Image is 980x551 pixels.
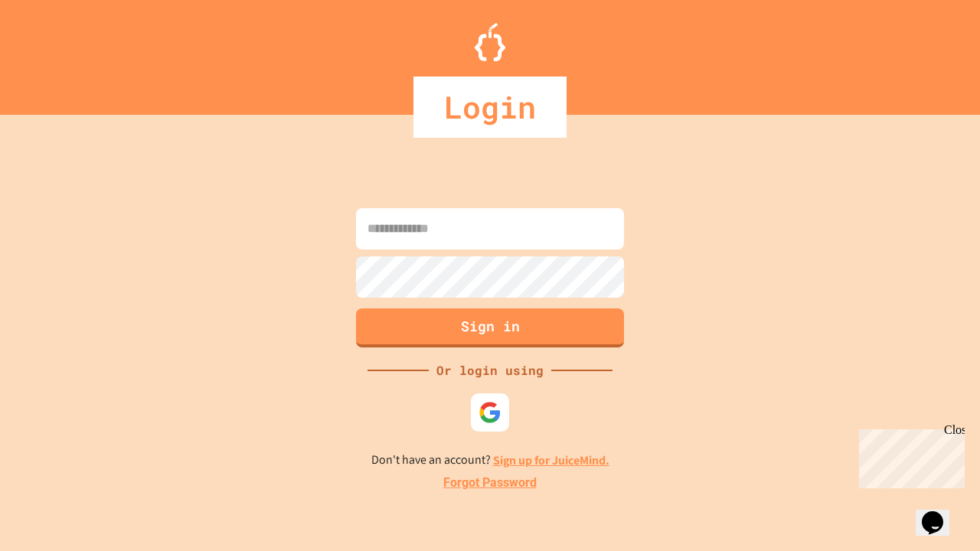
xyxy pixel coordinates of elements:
div: Or login using [429,361,551,380]
iframe: chat widget [916,490,965,536]
a: Sign up for JuiceMind. [493,452,609,468]
p: Don't have an account? [371,451,609,470]
div: Chat with us now!Close [6,6,106,97]
img: google-icon.svg [479,401,501,424]
img: Logo.svg [475,23,505,61]
a: Forgot Password [443,474,537,492]
div: Login [413,77,567,138]
button: Sign in [356,308,624,347]
iframe: chat widget [853,423,965,488]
